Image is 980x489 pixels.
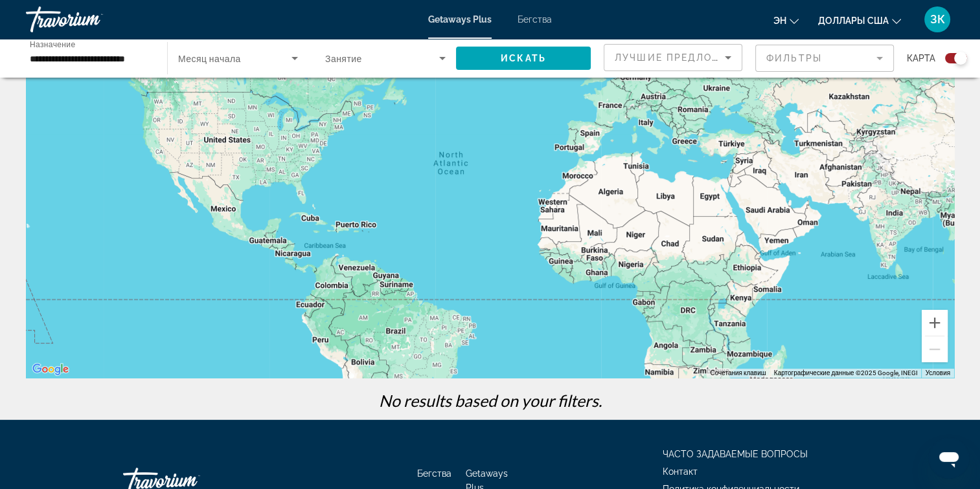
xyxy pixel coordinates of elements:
button: Изменить валюту [818,11,901,30]
span: Картографические данные ©2025 Google, INEGI [774,369,918,376]
button: Фильтр [755,44,894,72]
span: Доллары США [818,16,889,26]
button: Искать [456,47,591,70]
a: Getaways Plus [428,14,492,25]
span: Назначение [30,39,75,49]
a: Травориум [26,3,155,36]
span: Карта [907,49,935,67]
span: ЗК [930,13,945,26]
a: Бегства [518,14,552,25]
a: Бегства [417,468,451,479]
button: Уменьшение масштаба [922,336,948,362]
a: Открыть эту область в Google Картах (откроется в новом окне) [29,361,72,378]
button: Увеличить масштаб [922,310,948,336]
img: Гугл [29,361,72,378]
span: эн [773,16,786,26]
iframe: Button to launch messaging window [928,437,970,479]
button: Пользовательское меню [920,6,954,33]
button: Изменение языка [773,11,799,30]
span: Занятие [325,54,362,64]
span: Лучшие предложения [615,52,753,63]
button: Сочетания клавиш [710,369,766,378]
a: Условия (откроется в новой вкладке) [925,369,950,376]
span: Месяц начала [178,54,241,64]
p: No results based on your filters. [19,391,961,410]
a: ЧАСТО ЗАДАВАЕМЫЕ ВОПРОСЫ [663,449,808,459]
a: Контакт [663,466,698,477]
mat-select: Сортировать по [615,50,731,65]
span: Искать [501,53,546,63]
